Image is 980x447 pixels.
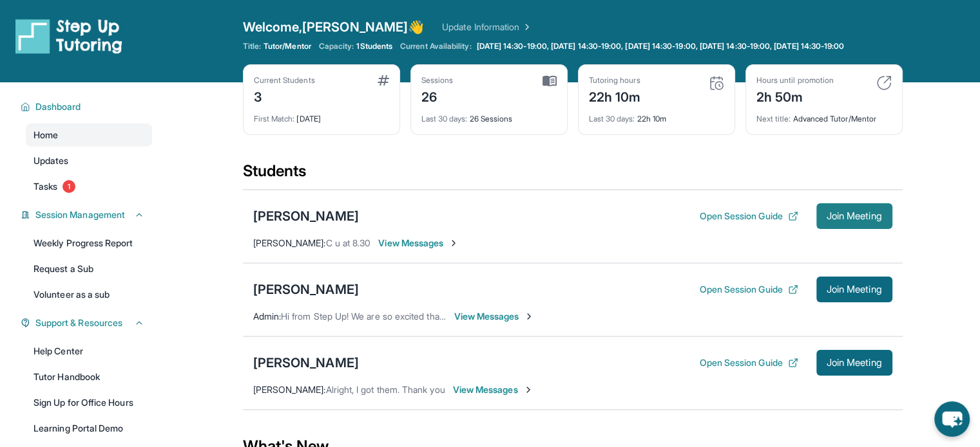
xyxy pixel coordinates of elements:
div: [PERSON_NAME] [253,280,359,298]
img: Chevron Right [519,21,532,33]
span: View Messages [453,383,533,396]
div: 2h 50m [756,86,834,106]
img: logo [15,18,122,54]
span: Updates [34,154,69,167]
span: Session Management [35,208,125,221]
span: Current Availability: [400,41,471,51]
button: Join Meeting [816,277,892,302]
span: Last 30 days : [589,114,635,123]
span: Admin : [253,311,281,322]
a: Volunteer as a sub [26,283,152,306]
div: 22h 10m [589,86,641,106]
span: [PERSON_NAME] : [253,384,326,395]
div: [PERSON_NAME] [253,207,359,225]
img: Chevron-Right [524,311,534,322]
a: Updates [26,149,152,172]
img: card [543,75,557,87]
span: 1 [62,180,75,193]
span: Tutor/Mentor [264,41,311,51]
button: Support & Resources [30,316,144,329]
a: [DATE] 14:30-19:00, [DATE] 14:30-19:00, [DATE] 14:30-19:00, [DATE] 14:30-19:00, [DATE] 14:30-19:00 [474,41,847,51]
span: View Messages [378,237,459,250]
a: Weekly Progress Report [26,232,152,255]
button: chat-button [934,401,970,437]
div: Advanced Tutor/Mentor [756,106,892,124]
img: card [876,75,892,91]
div: [PERSON_NAME] [253,354,359,372]
div: 26 Sessions [421,106,557,124]
button: Join Meeting [816,203,892,229]
div: Students [243,161,903,189]
div: 26 [421,86,454,106]
a: Tasks1 [26,175,152,198]
button: Open Session Guide [699,283,798,296]
div: 22h 10m [589,106,724,124]
div: Tutoring hours [589,75,641,86]
span: Join Meeting [827,286,882,293]
span: First Match : [254,114,295,123]
span: Dashboard [35,100,81,113]
button: Session Management [30,208,144,221]
button: Open Session Guide [699,210,798,223]
div: Sessions [421,75,454,86]
span: 1 Students [356,41,392,51]
a: Sign Up for Office Hours [26,391,152,414]
span: Capacity: [319,41,354,51]
a: Learning Portal Demo [26,417,152,440]
div: [DATE] [254,106,389,124]
a: Help Center [26,340,152,363]
span: Next title : [756,114,791,123]
div: Hours until promotion [756,75,834,86]
span: Last 30 days : [421,114,468,123]
span: [DATE] 14:30-19:00, [DATE] 14:30-19:00, [DATE] 14:30-19:00, [DATE] 14:30-19:00, [DATE] 14:30-19:00 [477,41,845,51]
span: Support & Resources [35,316,122,329]
button: Join Meeting [816,350,892,376]
div: Current Students [254,75,315,86]
img: card [378,75,389,86]
span: Alright, I got them. Thank you [326,384,445,395]
span: [PERSON_NAME] : [253,237,326,248]
a: Tutor Handbook [26,365,152,388]
span: Join Meeting [827,359,882,367]
span: Welcome, [PERSON_NAME] 👋 [243,18,425,36]
a: Update Information [442,21,532,33]
img: Chevron-Right [448,238,459,248]
a: Request a Sub [26,257,152,280]
span: Title: [243,41,261,51]
span: Tasks [34,180,57,193]
span: Home [34,129,58,141]
a: Home [26,123,152,147]
span: Join Meeting [827,212,882,220]
span: View Messages [454,310,535,323]
button: Open Session Guide [699,356,798,369]
div: 3 [254,86,315,106]
img: Chevron-Right [523,385,533,395]
span: C u at 8.30 [326,237,371,248]
button: Dashboard [30,100,144,113]
img: card [709,75,724,91]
